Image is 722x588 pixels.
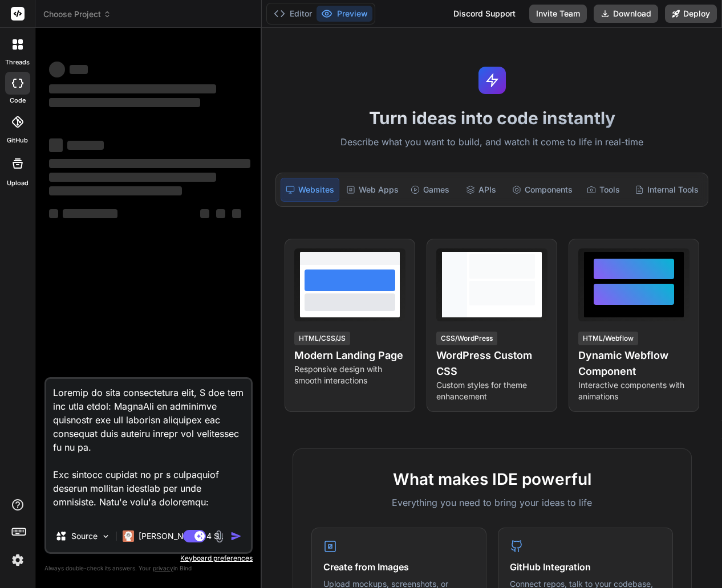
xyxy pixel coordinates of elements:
h1: Turn ideas into code instantly [269,108,715,128]
textarea: Loremip do sita consectetura elit, S doe tem inc utla etdol: MagnaAli en adminimve quisnostr exe ... [46,379,251,520]
span: ‌ [67,141,104,150]
div: Discord Support [447,5,522,23]
span: ‌ [49,186,182,195]
img: settings [8,550,27,570]
div: HTML/CSS/JS [294,332,350,345]
button: Editor [269,6,317,22]
p: Interactive components with animations [578,379,689,402]
button: Preview [317,6,372,22]
span: privacy [153,565,173,571]
div: Internal Tools [630,178,703,202]
div: Games [405,178,454,202]
div: Websites [281,178,339,202]
h4: Create from Images [323,560,474,574]
h4: WordPress Custom CSS [436,348,547,379]
span: ‌ [49,84,216,93]
h2: What makes IDE powerful [311,467,673,491]
div: APIs [457,178,505,202]
span: Choose Project [43,9,111,20]
div: Components [508,178,577,202]
div: HTML/Webflow [578,332,638,345]
span: ‌ [232,209,241,218]
span: ‌ [49,173,216,182]
label: Upload [7,178,29,188]
button: Invite Team [529,5,587,23]
div: Tools [579,178,628,202]
img: attachment [213,530,226,543]
span: ‌ [49,138,63,152]
span: ‌ [200,209,209,218]
span: ‌ [216,209,225,218]
span: ‌ [49,209,58,218]
label: code [10,96,26,105]
h4: Modern Landing Page [294,348,405,364]
p: Everything you need to bring your ideas to life [311,496,673,509]
span: ‌ [63,209,117,218]
span: ‌ [49,62,65,77]
p: [PERSON_NAME] 4 S.. [139,530,224,542]
p: Always double-check its answers. Your in Bind [44,563,253,574]
p: Responsive design with smooth interactions [294,364,405,386]
span: ‌ [70,65,88,74]
p: Source [71,530,98,542]
div: CSS/WordPress [436,332,497,345]
label: GitHub [7,136,28,145]
img: Claude 4 Sonnet [123,530,134,542]
img: Pick Models [101,532,111,541]
span: ‌ [49,159,250,168]
h4: GitHub Integration [510,560,661,574]
span: ‌ [49,98,200,107]
label: threads [5,58,30,67]
p: Describe what you want to build, and watch it come to life in real-time [269,135,715,150]
div: Web Apps [342,178,403,202]
h4: Dynamic Webflow Component [578,348,689,379]
p: Keyboard preferences [44,554,253,563]
button: Deploy [665,5,717,23]
img: icon [230,530,242,542]
button: Download [594,5,658,23]
p: Custom styles for theme enhancement [436,379,547,402]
